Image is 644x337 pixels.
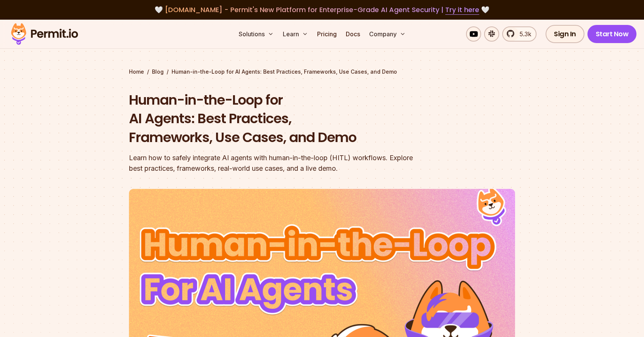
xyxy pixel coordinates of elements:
[129,68,144,76] a: Home
[546,25,584,43] a: Sign In
[18,5,626,15] div: 🤍 🤍
[314,26,340,42] a: Pricing
[587,25,637,43] a: Start Now
[8,21,81,47] img: Permit logo
[129,68,515,76] div: / /
[152,68,164,76] a: Blog
[445,5,479,15] a: Try it here
[502,26,537,42] a: 5.3k
[343,26,363,42] a: Docs
[129,91,419,147] h1: Human-in-the-Loop for AI Agents: Best Practices, Frameworks, Use Cases, and Demo
[280,26,311,42] button: Learn
[515,29,531,39] span: 5.3k
[165,5,479,14] span: [DOMAIN_NAME] - Permit's New Platform for Enterprise-Grade AI Agent Security |
[129,153,419,174] div: Learn how to safely integrate AI agents with human-in-the-loop (HITL) workflows. Explore best pra...
[366,26,409,42] button: Company
[236,26,277,42] button: Solutions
